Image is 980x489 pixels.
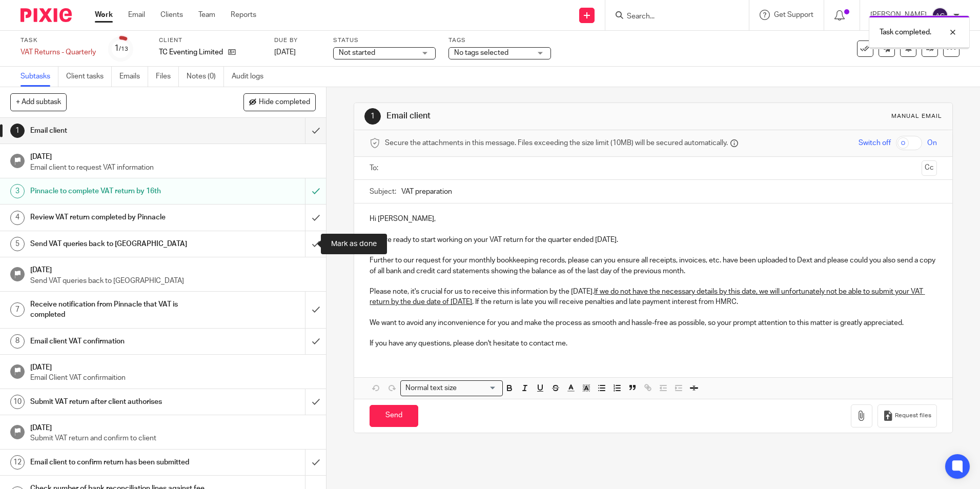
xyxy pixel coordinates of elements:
[30,162,316,173] p: Email client to request VAT information
[891,112,942,120] div: Manual email
[10,334,25,349] div: 8
[370,318,936,328] p: We want to avoid any inconvenience for you and make the process as smooth and hassle-free as poss...
[30,262,316,275] h1: [DATE]
[10,455,25,470] div: 12
[30,394,207,410] h1: Submit VAT return after client authorises
[370,235,936,245] p: We are ready to start working on your VAT return for the quarter ended [DATE].
[30,455,207,470] h1: Email client to confirm return has been submitted
[877,404,937,427] button: Request files
[231,10,256,20] a: Reports
[370,187,396,197] label: Subject:
[30,433,316,443] p: Submit VAT return and confirm to client
[30,123,207,138] h1: Email client
[454,49,508,56] span: No tags selected
[95,10,113,20] a: Work
[21,47,96,57] div: VAT Returns - Quarterly
[370,405,418,427] input: Send
[10,93,67,111] button: + Add subtask
[21,36,96,45] label: Task
[30,420,316,433] h1: [DATE]
[10,237,25,251] div: 5
[30,334,207,349] h1: Email client VAT confirmation
[10,211,25,225] div: 4
[232,67,271,87] a: Audit logs
[927,138,937,148] span: On
[10,184,25,198] div: 3
[30,276,316,286] p: Send VAT queries back to [GEOGRAPHIC_DATA]
[30,149,316,162] h1: [DATE]
[159,47,223,57] p: TC Eventing Limited
[114,43,128,54] div: 1
[895,412,931,420] span: Request files
[370,163,381,173] label: To:
[66,67,112,87] a: Client tasks
[400,380,503,396] div: Search for option
[370,288,925,305] u: If we do not have the necessary details by this date, we will unfortunately not be able to submit...
[333,36,436,45] label: Status
[30,210,207,225] h1: Review VAT return completed by Pinnacle
[370,255,936,276] p: Further to our request for your monthly bookkeeping records, please can you ensure all receipts, ...
[30,373,316,383] p: Email Client VAT confirmaition
[128,10,145,20] a: Email
[880,27,931,37] p: Task completed.
[274,36,320,45] label: Due by
[339,49,375,56] span: Not started
[10,302,25,317] div: 7
[30,360,316,373] h1: [DATE]
[932,7,948,24] img: svg%3E
[370,338,936,349] p: If you have any questions, please don't hesitate to contact me.
[364,108,381,125] div: 1
[10,124,25,138] div: 1
[10,395,25,409] div: 10
[21,8,72,22] img: Pixie
[370,214,936,224] p: Hi [PERSON_NAME],
[160,10,183,20] a: Clients
[922,160,937,176] button: Cc
[859,138,891,148] span: Switch off
[156,67,179,87] a: Files
[385,138,728,148] span: Secure the attachments in this message. Files exceeding the size limit (10MB) will be secured aut...
[403,383,459,394] span: Normal text size
[30,184,207,199] h1: Pinnacle to complete VAT return by 16th
[448,36,551,45] label: Tags
[460,383,497,394] input: Search for option
[30,236,207,252] h1: Send VAT queries back to [GEOGRAPHIC_DATA]
[274,49,296,56] span: [DATE]
[187,67,224,87] a: Notes (0)
[119,67,148,87] a: Emails
[370,287,936,308] p: Please note, it's crucial for us to receive this information by the [DATE]. . If the return is la...
[119,46,128,52] small: /13
[159,36,261,45] label: Client
[21,67,58,87] a: Subtasks
[386,111,675,121] h1: Email client
[259,98,310,107] span: Hide completed
[198,10,215,20] a: Team
[30,297,207,323] h1: Receive notification from Pinnacle that VAT is completed
[243,93,316,111] button: Hide completed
